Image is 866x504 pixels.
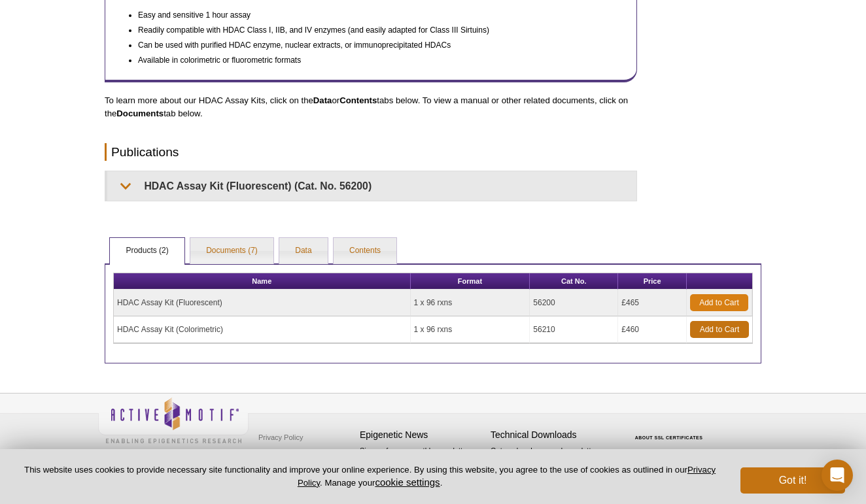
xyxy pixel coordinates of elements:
a: Terms & Conditions [255,447,324,467]
img: Active Motif, [98,394,249,446]
a: Documents (7) [190,238,273,264]
strong: Documents [116,109,164,118]
h4: Epigenetic News [360,429,484,441]
td: HDAC Assay Kit (Colorimetric) [114,316,411,343]
p: This website uses cookies to provide necessary site functionality and improve your online experie... [21,464,719,489]
td: 1 x 96 rxns [411,290,530,316]
td: £460 [618,316,687,343]
td: 56210 [530,316,618,343]
button: cookie settings [375,477,440,488]
th: Name [114,273,411,290]
summary: HDAC Assay Kit (Fluorescent) (Cat. No. 56200) [107,171,636,201]
strong: Data [313,95,332,105]
a: Privacy Policy [255,428,306,447]
a: Add to Cart [690,321,749,338]
td: 1 x 96 rxns [411,316,530,343]
li: Can be used with purified HDAC enzyme, nuclear extracts, or immunoprecipitated HDACs [138,37,612,52]
p: Get our brochures and newsletters, or request them by mail. [491,445,615,479]
div: Open Intercom Messenger [822,460,853,491]
td: £465 [618,290,687,316]
button: Got it! [740,467,845,494]
td: 56200 [530,290,618,316]
th: Cat No. [530,273,618,290]
a: ABOUT SSL CERTIFICATES [635,435,703,440]
h2: Publications [105,143,637,161]
a: Privacy Policy [298,465,716,487]
a: Contents [334,238,396,264]
table: Click to Verify - This site chose Symantec SSL for secure e-commerce and confidential communicati... [621,416,719,445]
a: Products (2) [110,238,184,264]
a: Data [279,238,327,264]
li: Available in colorimetric or fluorometric formats [138,52,612,67]
li: Readily compatible with HDAC Class I, IIB, and IV enzymes (and easily adapted for Class III Sirtu... [138,22,612,37]
td: HDAC Assay Kit (Fluorescent) [114,290,411,316]
th: Price [618,273,687,290]
p: To learn more about our HDAC Assay Kits, click on the or tabs below. To view a manual or other re... [105,94,637,120]
strong: Contents [339,95,377,105]
h4: Technical Downloads [491,429,615,441]
li: Easy and sensitive 1 hour assay [138,5,612,22]
a: Add to Cart [690,294,748,311]
th: Format [411,273,530,290]
p: Sign up for our monthly newsletter highlighting recent publications in the field of epigenetics. [360,445,484,490]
